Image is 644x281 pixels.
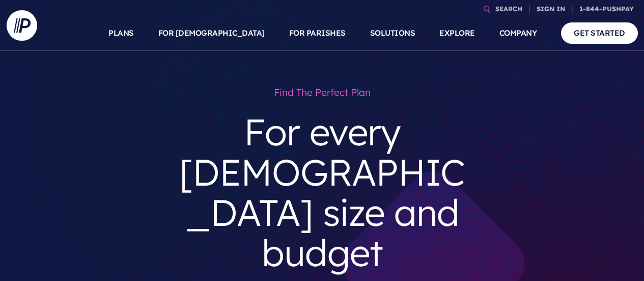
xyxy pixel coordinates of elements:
a: SOLUTIONS [370,15,415,51]
a: GET STARTED [561,22,638,43]
h1: Find the perfect plan [169,82,476,104]
a: EXPLORE [439,15,475,51]
a: PLANS [108,15,134,51]
a: COMPANY [499,15,537,51]
a: FOR PARISHES [289,15,346,51]
a: FOR [DEMOGRAPHIC_DATA] [158,15,265,51]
